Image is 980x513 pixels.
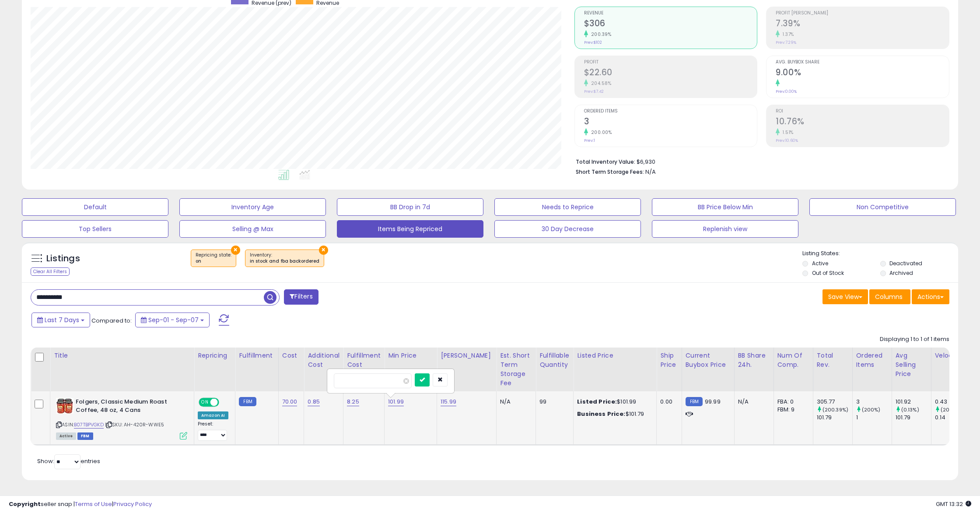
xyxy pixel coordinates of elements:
[652,220,798,238] button: Replenish view
[588,80,612,87] small: 204.58%
[777,351,809,369] div: Num of Comp.
[539,398,567,406] div: 99
[776,138,798,143] small: Prev: 10.60%
[198,411,228,419] div: Amazon AI
[809,198,956,216] button: Non Competitive
[494,220,641,238] button: 30 Day Decrease
[880,335,949,344] div: Displaying 1 to 1 of 1 items
[308,351,339,369] div: Additional Cost
[577,410,625,418] b: Business Price:
[777,398,806,406] div: FBA: 0
[776,89,797,94] small: Prev: 0.00%
[584,40,602,45] small: Prev: $102
[588,129,612,136] small: 200.00%
[935,351,967,360] div: Velocity
[319,246,328,255] button: ×
[889,260,922,267] label: Deactivated
[822,289,868,304] button: Save View
[105,421,164,428] span: | SKU: AH-420R-WWE5
[780,31,794,38] small: 1.37%
[660,398,675,406] div: 0.00
[148,316,199,324] span: Sep-01 - Sep-07
[645,168,656,176] span: N/A
[577,397,617,406] b: Listed Price:
[856,398,892,406] div: 3
[9,500,41,508] strong: Copyright
[75,500,112,508] a: Terms of Use
[912,289,949,304] button: Actions
[686,397,703,406] small: FBM
[56,398,187,439] div: ASIN:
[576,158,635,165] b: Total Inventory Value:
[577,351,653,360] div: Listed Price
[776,11,949,16] span: Profit [PERSON_NAME]
[196,252,231,265] span: Repricing state :
[231,246,240,255] button: ×
[37,457,100,465] span: Show: entries
[577,410,650,418] div: $101.79
[388,351,433,360] div: Min Price
[738,398,767,406] div: N/A
[817,398,852,406] div: 305.77
[576,156,943,166] li: $6,930
[660,351,678,369] div: Ship Price
[56,398,73,414] img: 51-moXej0jL._SL40_.jpg
[239,397,256,406] small: FBM
[54,351,190,360] div: Title
[584,60,757,65] span: Profit
[45,316,79,324] span: Last 7 Days
[500,351,532,388] div: Est. Short Term Storage Fee
[198,421,228,441] div: Preset:
[941,406,964,413] small: (207.14%)
[935,414,970,422] div: 0.14
[686,351,731,369] div: Current Buybox Price
[812,260,828,267] label: Active
[494,198,641,216] button: Needs to Reprice
[652,198,798,216] button: BB Price Below Min
[218,399,232,406] span: OFF
[135,313,210,327] button: Sep-01 - Sep-07
[282,351,301,360] div: Cost
[896,414,931,422] div: 101.79
[31,267,70,276] div: Clear All Filters
[76,398,182,416] b: Folgers, Classic Medium Roast Coffee, 48 oz, 4 Cans
[337,198,483,216] button: BB Drop in 7d
[584,116,757,128] h2: 3
[817,351,849,369] div: Total Rev.
[179,198,326,216] button: Inventory Age
[199,399,210,406] span: ON
[239,351,274,360] div: Fulfillment
[347,351,381,369] div: Fulfillment Cost
[776,60,949,65] span: Avg. Buybox Share
[31,313,90,327] button: Last 7 Days
[584,138,595,143] small: Prev: 1
[441,397,456,406] a: 115.99
[347,397,359,406] a: 8.25
[337,220,483,238] button: Items Being Repriced
[584,18,757,30] h2: $306
[776,116,949,128] h2: 10.76%
[196,258,231,264] div: on
[74,421,104,429] a: B07TBPVGKD
[539,351,570,369] div: Fulfillable Quantity
[875,292,903,301] span: Columns
[250,258,319,264] div: in stock and fba backordered
[776,109,949,114] span: ROI
[198,351,231,360] div: Repricing
[901,406,919,413] small: (0.13%)
[862,406,881,413] small: (200%)
[869,289,910,304] button: Columns
[856,351,888,369] div: Ordered Items
[179,220,326,238] button: Selling @ Max
[9,500,152,509] div: seller snap | |
[776,67,949,79] h2: 9.00%
[705,397,721,406] span: 99.99
[77,432,93,440] span: FBM
[308,397,320,406] a: 0.85
[776,18,949,30] h2: 7.39%
[802,249,958,258] p: Listing States:
[780,129,794,136] small: 1.51%
[500,398,529,406] div: N/A
[22,198,168,216] button: Default
[56,432,76,440] span: All listings currently available for purchase on Amazon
